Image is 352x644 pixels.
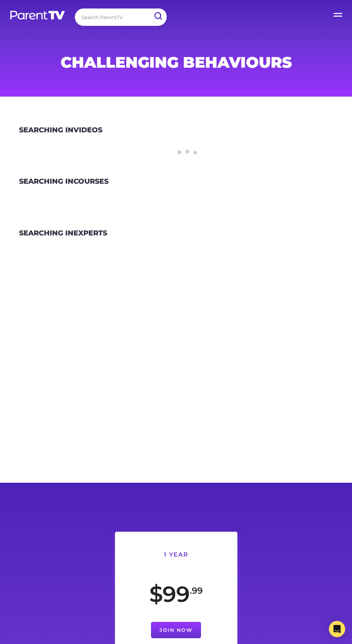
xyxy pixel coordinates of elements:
span: Searching in [19,229,73,237]
a: Join Now [151,622,201,638]
input: Submit [149,9,167,24]
img: parenttv-logo-white.4c85aaf.svg [10,10,66,20]
h3: Videos [19,126,102,134]
h6: 1 Year [131,551,221,558]
div: $99 [131,569,221,622]
h1: Challenging Behaviours [12,55,340,69]
div: Open Intercom Messenger [329,621,345,637]
span: Searching in [19,177,73,185]
input: Search ParentTV [75,9,167,26]
h3: Courses [19,177,108,186]
h3: Experts [19,229,107,237]
span: Searching in [19,126,73,134]
sup: .99 [190,585,203,596]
